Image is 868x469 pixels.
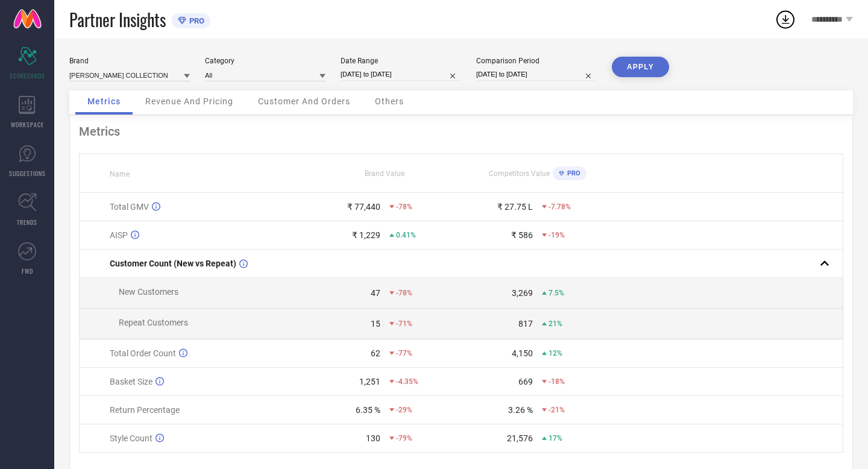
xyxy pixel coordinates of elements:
[110,170,130,178] span: Name
[512,288,533,298] div: 3,269
[375,96,404,106] span: Others
[119,318,188,327] span: Repeat Customers
[476,68,597,81] input: Select comparison period
[371,319,380,329] div: 15
[511,230,533,240] div: ₹ 586
[512,348,533,358] div: 4,150
[508,405,533,415] div: 3.26 %
[69,57,190,65] div: Brand
[22,266,33,275] span: FWD
[549,349,562,357] span: 12%
[79,124,843,139] div: Metrics
[352,230,380,240] div: ₹ 1,229
[205,57,325,65] div: Category
[775,8,796,30] div: Open download list
[341,68,461,81] input: Select date range
[356,405,380,415] div: 6.35 %
[119,287,178,297] span: New Customers
[69,7,166,32] span: Partner Insights
[110,259,236,268] span: Customer Count (New vs Repeat)
[549,289,564,297] span: 7.5%
[489,169,550,178] span: Competitors Value
[110,405,180,415] span: Return Percentage
[11,120,44,129] span: WORKSPACE
[10,71,45,80] span: SCORECARDS
[396,406,412,414] span: -29%
[145,96,233,106] span: Revenue And Pricing
[347,202,380,212] div: ₹ 77,440
[87,96,121,106] span: Metrics
[497,202,533,212] div: ₹ 27.75 L
[549,319,562,328] span: 21%
[549,231,565,239] span: -19%
[110,202,149,212] span: Total GMV
[371,348,380,358] div: 62
[396,319,412,328] span: -71%
[396,289,412,297] span: -78%
[110,348,176,358] span: Total Order Count
[17,218,37,227] span: TRENDS
[396,231,416,239] span: 0.41%
[365,169,404,178] span: Brand Value
[110,230,128,240] span: AISP
[396,434,412,442] span: -79%
[549,203,571,211] span: -7.78%
[258,96,350,106] span: Customer And Orders
[371,288,380,298] div: 47
[518,319,533,329] div: 817
[507,433,533,443] div: 21,576
[549,377,565,386] span: -18%
[612,57,669,77] button: APPLY
[396,377,418,386] span: -4.35%
[549,406,565,414] span: -21%
[564,169,580,177] span: PRO
[110,433,153,443] span: Style Count
[110,377,153,386] span: Basket Size
[396,349,412,357] span: -77%
[186,16,204,25] span: PRO
[9,169,46,178] span: SUGGESTIONS
[366,433,380,443] div: 130
[359,377,380,386] div: 1,251
[549,434,562,442] span: 17%
[518,377,533,386] div: 669
[341,57,461,65] div: Date Range
[476,57,597,65] div: Comparison Period
[396,203,412,211] span: -78%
